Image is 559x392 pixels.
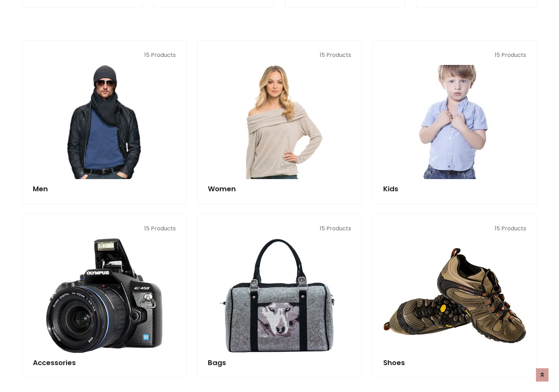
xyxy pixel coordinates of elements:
[33,185,176,193] h5: Men
[383,358,526,367] h5: Shoes
[208,358,351,367] h5: Bags
[33,224,176,233] p: 15 Products
[383,51,526,59] p: 15 Products
[33,51,176,59] p: 15 Products
[383,185,526,193] h5: Kids
[208,185,351,193] h5: Women
[208,224,351,233] p: 15 Products
[33,358,176,367] h5: Accessories
[208,51,351,59] p: 15 Products
[383,224,526,233] p: 15 Products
